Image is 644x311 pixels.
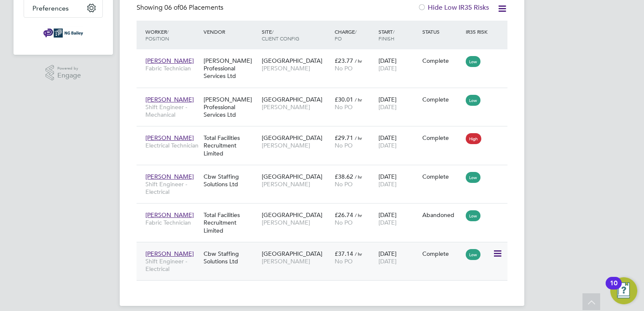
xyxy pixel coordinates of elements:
span: Fabric Technician [145,64,199,72]
span: [PERSON_NAME] [262,180,330,188]
div: Complete [422,57,462,64]
div: Complete [422,173,462,180]
span: [PERSON_NAME] [262,142,330,149]
span: [PERSON_NAME] [145,173,194,180]
span: / hr [355,251,362,257]
span: Low [466,95,480,106]
span: [DATE] [378,142,397,149]
span: [GEOGRAPHIC_DATA] [262,96,322,103]
span: [PERSON_NAME] [145,134,194,142]
div: Vendor [201,24,260,39]
span: [GEOGRAPHIC_DATA] [262,57,322,64]
div: [PERSON_NAME] Professional Services Ltd [201,53,260,84]
span: [PERSON_NAME] [145,96,194,103]
span: £23.77 [335,57,353,64]
span: [PERSON_NAME] [262,64,330,72]
span: / hr [355,58,362,64]
div: [DATE] [376,169,420,192]
span: [PERSON_NAME] [145,250,194,257]
span: Low [466,56,480,67]
a: Powered byEngage [46,65,81,81]
span: [DATE] [378,180,397,188]
a: [PERSON_NAME]Fabric TechnicianTotal Facilities Recruitment Limited[GEOGRAPHIC_DATA][PERSON_NAME]£... [143,206,507,214]
span: Low [466,249,480,260]
button: Open Resource Center, 10 new notifications [610,277,637,304]
span: [DATE] [378,103,397,111]
span: / hr [355,135,362,141]
span: [PERSON_NAME] [145,57,194,64]
div: [DATE] [376,53,420,76]
span: Preferences [32,4,69,12]
span: / Client Config [262,28,299,42]
span: Powered by [57,65,81,72]
span: Shift Engineer - Mechanical [145,103,199,118]
span: £38.62 [335,173,353,180]
span: [GEOGRAPHIC_DATA] [262,211,322,219]
div: [DATE] [376,91,420,115]
span: No PO [335,219,353,226]
span: 06 of [164,3,180,12]
span: No PO [335,180,353,188]
span: / Position [145,28,169,42]
div: [DATE] [376,207,420,231]
span: £26.74 [335,211,353,219]
div: [PERSON_NAME] Professional Services Ltd [201,91,260,123]
div: Charge [333,24,376,46]
div: Complete [422,250,462,257]
div: 10 [610,283,617,294]
div: Worker [143,24,201,46]
span: Engage [57,72,81,79]
div: Site [260,24,333,46]
span: [GEOGRAPHIC_DATA] [262,134,322,142]
div: [DATE] [376,246,420,269]
span: [PERSON_NAME] [262,219,330,226]
span: No PO [335,103,353,111]
div: Total Facilities Recruitment Limited [201,207,260,239]
div: Status [420,24,464,39]
div: Showing [137,3,225,12]
div: [DATE] [376,130,420,153]
span: Low [466,210,480,221]
a: [PERSON_NAME]Shift Engineer - Mechanical[PERSON_NAME] Professional Services Ltd[GEOGRAPHIC_DATA][... [143,91,507,98]
span: [DATE] [378,64,397,72]
span: No PO [335,257,353,265]
a: [PERSON_NAME]Shift Engineer - ElectricalCbw Staffing Solutions Ltd[GEOGRAPHIC_DATA][PERSON_NAME]£... [143,245,507,252]
span: £29.71 [335,134,353,142]
div: Cbw Staffing Solutions Ltd [201,169,260,192]
span: £37.14 [335,250,353,257]
div: Complete [422,134,462,142]
span: [GEOGRAPHIC_DATA] [262,173,322,180]
div: Start [376,24,420,46]
div: Complete [422,96,462,103]
span: [GEOGRAPHIC_DATA] [262,250,322,257]
span: Fabric Technician [145,219,199,226]
div: Total Facilities Recruitment Limited [201,130,260,161]
div: Abandoned [422,211,462,219]
span: / hr [355,212,362,218]
span: Low [466,172,480,183]
span: No PO [335,64,353,72]
a: Go to home page [24,26,103,40]
span: High [466,133,481,144]
span: £30.01 [335,96,353,103]
a: [PERSON_NAME]Fabric Technician[PERSON_NAME] Professional Services Ltd[GEOGRAPHIC_DATA][PERSON_NAM... [143,52,507,59]
div: IR35 Risk [464,24,493,39]
span: Electrical Technician [145,142,199,149]
span: [PERSON_NAME] [262,103,330,111]
span: Shift Engineer - Electrical [145,180,199,196]
span: [PERSON_NAME] [145,211,194,219]
span: Shift Engineer - Electrical [145,257,199,273]
span: [DATE] [378,219,397,226]
label: Hide Low IR35 Risks [418,3,489,12]
img: ngbailey-logo-retina.png [43,26,83,40]
span: 06 Placements [164,3,223,12]
span: [DATE] [378,257,397,265]
a: [PERSON_NAME]Shift Engineer - ElectricalCbw Staffing Solutions Ltd[GEOGRAPHIC_DATA][PERSON_NAME]£... [143,168,507,175]
a: [PERSON_NAME]Electrical TechnicianTotal Facilities Recruitment Limited[GEOGRAPHIC_DATA][PERSON_NA... [143,129,507,137]
div: Cbw Staffing Solutions Ltd [201,246,260,269]
span: [PERSON_NAME] [262,257,330,265]
span: / hr [355,97,362,103]
span: / PO [335,28,357,42]
span: No PO [335,142,353,149]
span: / Finish [378,28,394,42]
